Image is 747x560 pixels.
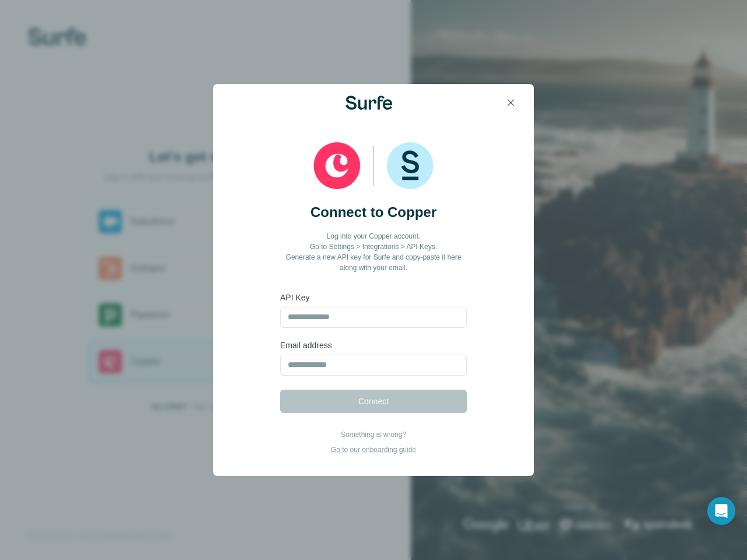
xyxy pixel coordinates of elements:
[280,231,467,273] p: Log into your Copper account. Go to Settings > Integrations > API Keys. Generate a new API key fo...
[280,339,467,351] label: Email address
[707,497,735,525] div: Open Intercom Messenger
[313,142,434,189] img: Copper and Surfe logos
[331,444,416,455] p: Go to our onboarding guide
[331,429,416,440] p: Something is wrong?
[280,292,467,303] label: API Key
[310,203,437,222] h2: Connect to Copper
[345,96,392,110] img: Surfe Logo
